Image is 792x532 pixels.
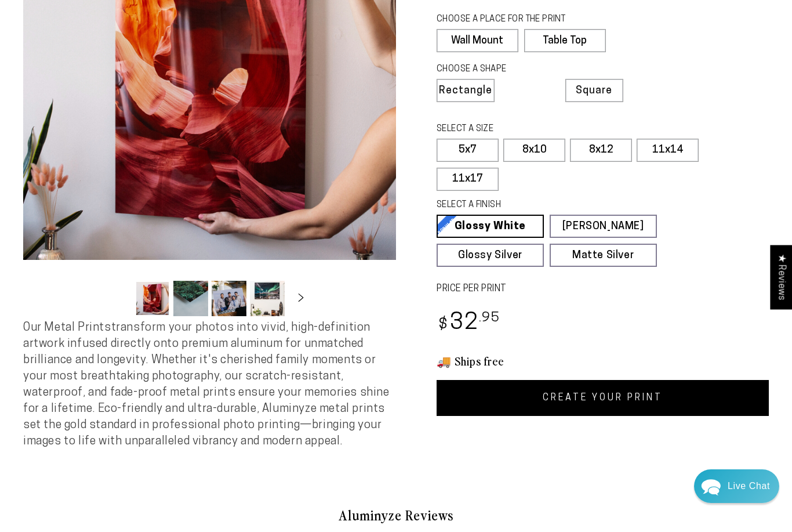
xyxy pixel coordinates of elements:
label: 11x17 [437,168,499,191]
div: Click to open Judge.me floating reviews tab [770,245,792,309]
span: Square [576,86,612,96]
h3: 🚚 Ships free [437,353,769,368]
h2: Aluminyze Reviews [57,505,735,525]
legend: CHOOSE A PLACE FOR THE PRINT [437,13,595,26]
a: Glossy White [437,215,544,238]
button: Slide right [288,286,314,312]
button: Slide left [106,286,132,312]
span: $ [438,317,448,333]
label: Table Top [524,29,606,52]
a: Matte Silver [550,244,657,267]
legend: CHOOSE A SHAPE [437,63,548,76]
button: Load image 2 in gallery view [173,281,208,316]
a: CREATE YOUR PRINT [437,380,769,416]
label: 8x12 [570,139,632,162]
button: Load image 4 in gallery view [250,281,285,316]
label: Wall Mount [437,29,518,52]
legend: SELECT A FINISH [437,199,631,212]
sup: .95 [479,312,500,325]
span: Rectangle [439,86,492,96]
label: PRICE PER PRINT [437,283,769,296]
label: 5x7 [437,139,499,162]
label: 8x10 [503,139,565,162]
a: Glossy Silver [437,244,544,267]
span: Our Metal Prints transform your photos into vivid, high-definition artwork infused directly onto ... [23,322,390,447]
button: Load image 3 in gallery view [212,281,246,316]
div: Contact Us Directly [728,469,770,503]
div: Chat widget toggle [694,469,779,503]
a: [PERSON_NAME] [550,215,657,238]
bdi: 32 [437,312,500,335]
legend: SELECT A SIZE [437,123,631,136]
label: 11x14 [637,139,699,162]
button: Load image 1 in gallery view [135,281,170,316]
